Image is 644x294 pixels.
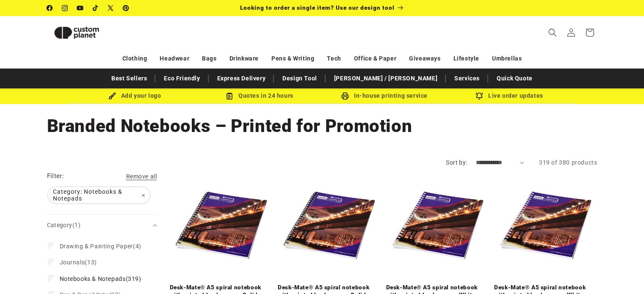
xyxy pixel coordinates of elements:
div: In-house printing service [322,91,447,101]
a: Best Sellers [107,71,151,86]
a: Tech [327,51,341,66]
span: (4) [60,242,141,250]
span: (1) [72,222,80,228]
a: Lifestyle [453,51,479,66]
a: Remove all [126,171,157,182]
a: Bags [202,51,216,66]
a: Eco Friendly [160,71,204,86]
a: Umbrellas [492,51,522,66]
h1: Branded Notebooks – Printed for Promotion [47,115,597,137]
span: Journals [60,259,85,266]
a: Headwear [160,51,189,66]
div: Add your logo [72,91,197,101]
img: Brush Icon [108,92,116,100]
a: Pens & Writing [271,51,314,66]
span: Category [47,222,80,228]
h2: Filter: [47,171,64,181]
a: Design Tool [278,71,321,86]
a: Category: Notebooks & Notepads [47,187,151,203]
a: Custom Planet [44,16,135,49]
span: Remove all [126,173,157,180]
span: Category: Notebooks & Notepads [48,187,150,203]
img: Custom Planet [47,19,106,46]
a: Clothing [122,51,147,66]
span: (13) [60,258,97,266]
summary: Search [543,23,562,42]
a: Services [450,71,484,86]
a: Office & Paper [354,51,396,66]
img: In-house printing [341,92,349,100]
a: [PERSON_NAME] / [PERSON_NAME] [330,71,442,86]
summary: Category (1 selected) [47,214,157,236]
div: Live order updates [447,91,572,101]
span: 319 of 380 products [539,159,597,166]
span: Looking to order a single item? Use our design tool [240,4,395,11]
a: Express Delivery [213,71,270,86]
a: Quick Quote [492,71,537,86]
img: Order updates [475,92,483,100]
label: Sort by: [446,159,467,166]
span: Drawing & Painting Paper [60,243,133,250]
a: Giveaways [409,51,440,66]
span: Notebooks & Notepads [60,275,126,282]
div: Quotes in 24 hours [197,91,322,101]
img: Order Updates Icon [226,92,233,100]
span: (319) [60,275,141,283]
a: Drinkware [229,51,259,66]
